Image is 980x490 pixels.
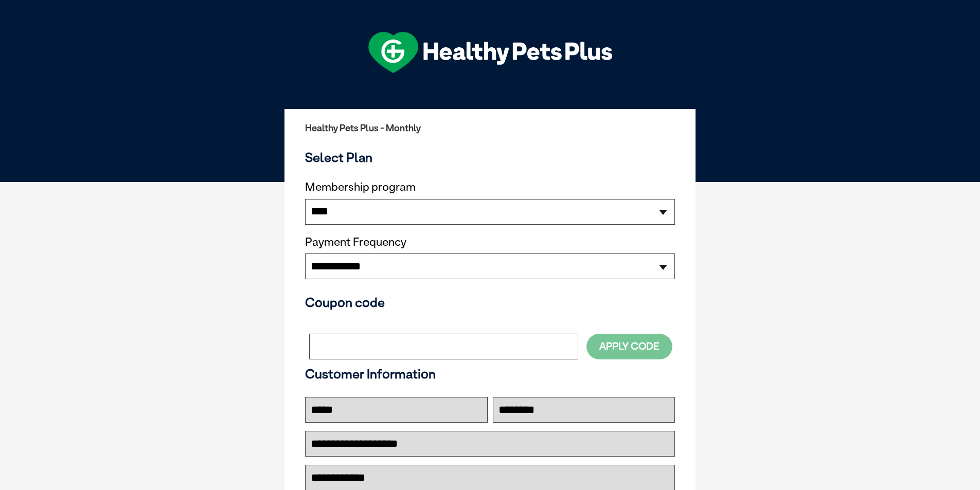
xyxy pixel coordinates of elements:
[305,123,675,133] h2: Healthy Pets Plus - Monthly
[586,334,672,359] button: Apply Code
[305,295,675,310] h3: Coupon code
[305,366,675,382] h3: Customer Information
[305,235,406,249] label: Payment Frequency
[305,150,675,165] h3: Select Plan
[368,32,612,73] img: hpp-logo-landscape-green-white.png
[305,180,675,194] label: Membership program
